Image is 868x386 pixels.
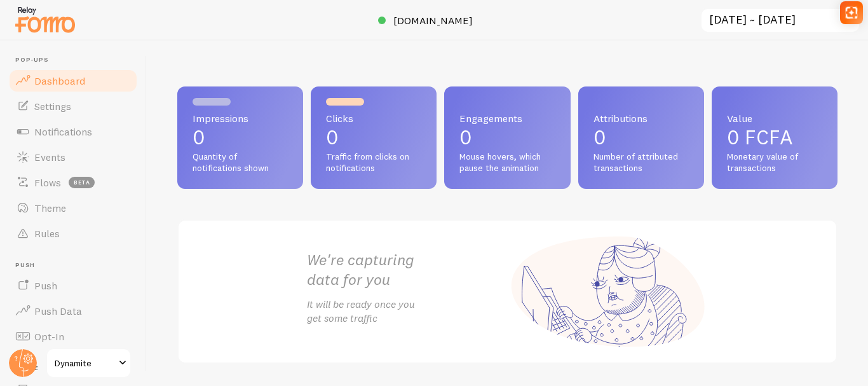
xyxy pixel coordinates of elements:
span: 0 FCFA [727,125,793,149]
span: Mouse hovers, which pause the animation [459,151,555,174]
span: Flows [34,176,61,189]
span: Dynamite [55,355,115,371]
a: Dynamite [46,348,132,378]
a: Events [8,144,139,170]
a: Rules [8,221,139,246]
a: Settings [8,93,139,119]
span: Value [727,113,822,123]
p: 0 [593,127,689,148]
a: Dashboard [8,68,139,93]
span: Quantity of notifications shown [193,151,288,174]
span: Rules [34,227,60,240]
a: Notifications [8,119,139,144]
span: Impressions [193,113,288,123]
p: 0 [193,127,288,148]
p: 0 [459,127,555,148]
span: Clicks [326,113,421,123]
span: Pop-ups [15,56,139,64]
span: Events [34,151,65,163]
span: Engagements [459,113,555,123]
a: Theme [8,195,139,221]
span: Notifications [34,125,92,138]
span: Dashboard [34,74,85,87]
span: Opt-In [34,330,64,343]
h2: We're capturing data for you [307,250,508,289]
span: Settings [34,100,71,113]
span: Push [34,279,57,292]
a: Flows beta [8,170,139,195]
span: beta [69,177,95,188]
span: Number of attributed transactions [593,151,689,174]
span: Theme [34,202,66,214]
p: 0 [326,127,421,148]
a: Push Data [8,298,139,324]
span: Traffic from clicks on notifications [326,151,421,174]
span: Monetary value of transactions [727,151,822,174]
p: It will be ready once you get some traffic [307,297,508,326]
span: Attributions [593,113,689,123]
img: fomo-relay-logo-orange.svg [13,3,77,36]
span: Push [15,261,139,270]
a: Opt-In [8,324,139,349]
a: Push [8,273,139,298]
span: Push Data [34,305,82,317]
